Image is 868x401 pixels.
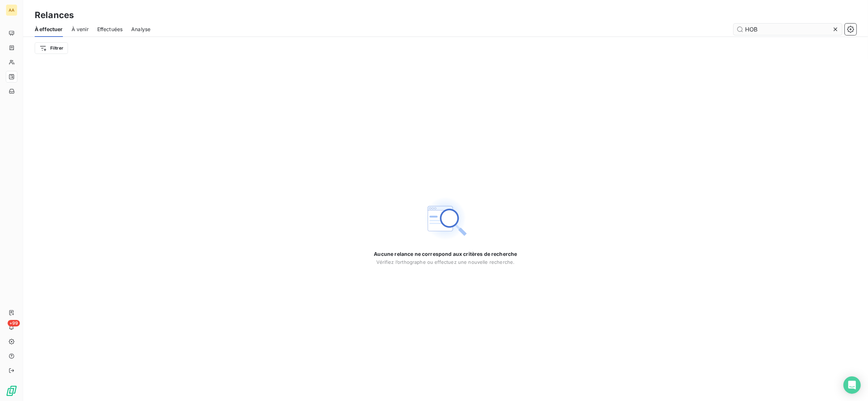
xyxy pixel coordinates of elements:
span: À effectuer [35,26,63,33]
span: À venir [72,26,89,33]
button: Filtrer [35,42,68,54]
div: AA [6,4,17,16]
span: +99 [8,320,20,326]
img: Empty state [422,195,469,242]
input: Rechercher [734,24,842,35]
img: Logo LeanPay [6,385,17,397]
span: Analyse [131,26,150,33]
div: Open Intercom Messenger [843,376,861,394]
span: Vérifiez l’orthographe ou effectuez une nouvelle recherche. [377,259,515,265]
h3: Relances [35,9,74,22]
span: Effectuées [97,26,123,33]
span: Aucune relance ne correspond aux critères de recherche [374,250,517,258]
